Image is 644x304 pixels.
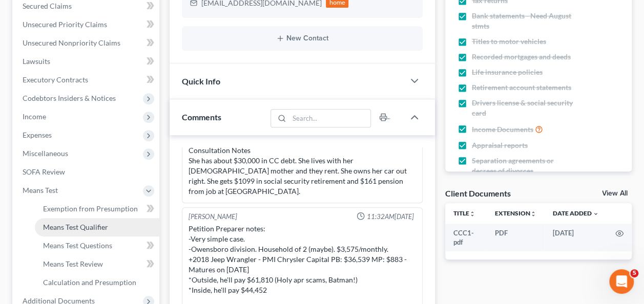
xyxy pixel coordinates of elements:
[23,131,52,139] span: Expenses
[14,15,159,34] a: Unsecured Priority Claims
[453,209,475,217] a: Titleunfold_more
[593,211,599,217] i: expand_more
[367,212,414,222] span: 11:32AM[DATE]
[487,224,545,252] td: PDF
[472,11,576,31] span: Bank statements - Need August stmts
[445,224,487,252] td: CCC1-pdf
[472,140,528,150] span: Appraisal reports
[35,218,159,236] a: Means Test Qualifier
[43,259,103,268] span: Means Test Review
[14,71,159,89] a: Executory Contracts
[35,200,159,218] a: Exemption from Presumption
[14,163,159,181] a: SOFA Review
[472,124,533,135] span: Income Documents
[630,269,638,277] span: 5
[602,190,628,197] a: View All
[43,278,136,287] span: Calculation and Presumption
[23,149,68,158] span: Miscellaneous
[23,2,72,10] span: Secured Claims
[43,241,112,250] span: Means Test Questions
[545,224,607,252] td: [DATE]
[189,212,237,222] div: [PERSON_NAME]
[190,34,414,42] button: New Contact
[472,82,571,93] span: Retirement account statements
[182,76,220,86] span: Quick Info
[14,52,159,71] a: Lawsuits
[43,204,138,213] span: Exemption from Presumption
[472,52,571,62] span: Recorded mortgages and deeds
[23,186,58,194] span: Means Test
[445,188,511,199] div: Client Documents
[35,236,159,255] a: Means Test Questions
[23,94,116,102] span: Codebtors Insiders & Notices
[35,273,159,292] a: Calculation and Presumption
[43,223,108,231] span: Means Test Qualifier
[23,57,50,66] span: Lawsuits
[23,112,46,121] span: Income
[189,145,416,197] div: Consultation Notes She has about $30,000 in CC debt. She lives with her [DEMOGRAPHIC_DATA] mother...
[289,110,370,127] input: Search...
[23,20,107,29] span: Unsecured Priority Claims
[609,269,634,294] iframe: Intercom live chat
[472,36,546,47] span: Titles to motor vehicles
[495,209,536,217] a: Extensionunfold_more
[35,255,159,273] a: Means Test Review
[472,98,576,118] span: Drivers license & social security card
[472,156,576,176] span: Separation agreements or decrees of divorces
[14,34,159,52] a: Unsecured Nonpriority Claims
[182,112,221,122] span: Comments
[472,67,543,77] span: Life insurance policies
[469,211,475,217] i: unfold_more
[553,209,599,217] a: Date Added expand_more
[23,167,65,176] span: SOFA Review
[23,38,120,47] span: Unsecured Nonpriority Claims
[530,211,536,217] i: unfold_more
[23,75,88,84] span: Executory Contracts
